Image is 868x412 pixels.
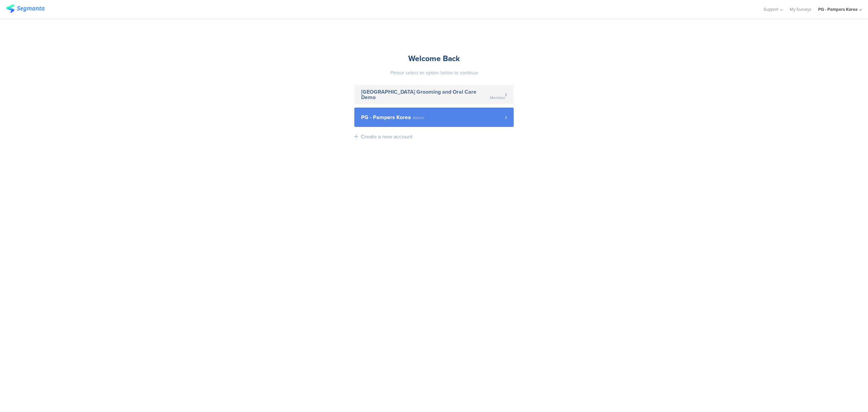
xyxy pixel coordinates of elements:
[354,53,514,64] div: Welcome Back
[361,115,411,120] span: PG - Pampers Korea
[354,85,514,104] a: [GEOGRAPHIC_DATA] Grooming and Oral Care Demo Member
[354,69,514,76] div: Please select an option below to continue
[490,96,505,100] span: Member
[818,6,857,13] div: PG - Pampers Korea
[6,4,44,13] img: segmanta logo
[764,6,778,13] span: Support
[361,133,413,141] div: Create a new account
[413,116,425,120] span: Admin
[361,89,488,100] span: [GEOGRAPHIC_DATA] Grooming and Oral Care Demo
[354,108,514,127] a: PG - Pampers Korea Admin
